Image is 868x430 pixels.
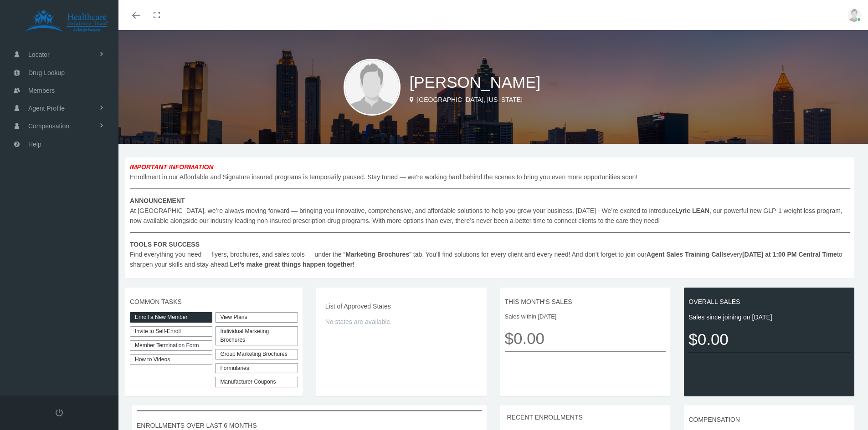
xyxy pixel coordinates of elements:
a: View Plans [215,312,298,323]
a: Enroll a New Member [130,312,212,323]
b: Agent Sales Training Calls [647,251,727,258]
span: [GEOGRAPHIC_DATA], [US_STATE] [417,96,523,103]
span: Sales within [DATE] [505,312,666,321]
span: No states are available. [325,317,478,327]
b: IMPORTANT INFORMATION [130,163,214,171]
span: Compensation [28,117,69,135]
span: THIS MONTH'S SALES [505,297,666,307]
span: $0.00 [688,327,850,352]
span: OVERALL SALES [688,297,850,307]
span: Drug Lookup [28,64,65,81]
b: Let’s make great things happen together! [230,261,354,268]
span: COMPENSATION [688,415,850,425]
span: [PERSON_NAME] [410,73,541,91]
b: Lyric LEAN [675,207,709,214]
img: user-placeholder.jpg [344,59,401,116]
b: [DATE] at 1:00 PM Central Time [742,251,837,258]
span: Sales since joining on [DATE] [688,312,850,322]
span: Enrollment in our Affordable and Signature insured programs is temporarily paused. Stay tuned — w... [130,162,850,269]
span: Members [28,82,55,99]
span: List of Approved States [325,301,478,311]
a: Manufacturer Coupons [215,377,298,387]
span: RECENT ENROLLMENTS [507,414,583,421]
img: HEALTHCARE SOLUTIONS TEAM, LLC [12,10,121,33]
b: TOOLS FOR SUCCESS [130,241,200,248]
span: $0.00 [505,326,666,351]
a: Invite to Self-Enroll [130,326,212,337]
a: How to Videos [130,354,212,365]
div: Formularies [215,363,298,374]
span: Agent Profile [28,100,65,117]
b: ANNOUNCEMENT [130,197,185,204]
div: Individual Marketing Brochures [215,326,298,345]
a: Member Termination Form [130,340,212,351]
span: COMMON TASKS [130,297,298,307]
div: Group Marketing Brochures [215,349,298,359]
span: Help [28,136,41,153]
b: Marketing Brochures [345,251,409,258]
span: Locator [28,46,50,63]
img: user-placeholder.jpg [847,8,861,22]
